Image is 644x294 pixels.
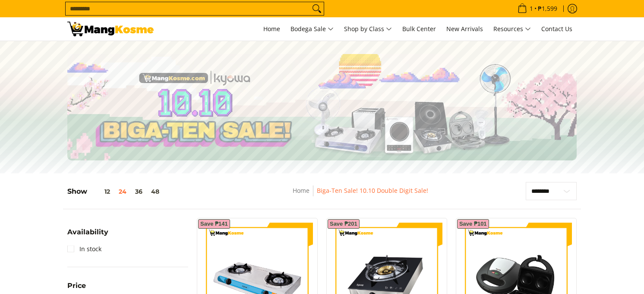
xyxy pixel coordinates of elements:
a: Home [293,186,309,195]
button: 48 [147,188,164,195]
a: Shop by Class [340,17,396,41]
a: New Arrivals [442,17,487,41]
span: Save ₱101 [459,221,487,227]
span: Home [263,25,280,33]
span: Save ₱201 [330,221,357,227]
span: Price [67,282,86,289]
a: Resources [489,17,535,41]
span: 1 [528,6,534,12]
a: Contact Us [537,17,577,41]
img: Biga-Ten Sale! 10.10 Double Digit Sale with Kyowa l Mang Kosme [67,22,154,36]
span: Bodega Sale [290,24,334,35]
a: Home [259,17,284,41]
a: Bulk Center [398,17,440,41]
summary: Open [67,229,108,242]
a: Bodega Sale [286,17,338,41]
span: Availability [67,229,108,236]
span: ₱1,599 [537,6,559,12]
button: 12 [87,188,114,195]
button: 24 [114,188,131,195]
a: Biga-Ten Sale! 10.10 Double Digit Sale! [317,186,428,195]
span: Contact Us [541,25,572,33]
button: Search [310,2,324,15]
a: In stock [67,242,101,256]
span: Shop by Class [344,24,392,35]
span: Save ₱141 [200,221,228,227]
h5: Show [67,187,164,196]
span: Resources [493,24,531,35]
span: Bulk Center [402,25,436,33]
button: 36 [131,188,147,195]
span: • [515,4,560,13]
nav: Main Menu [162,17,577,41]
span: New Arrivals [446,25,483,33]
nav: Breadcrumbs [231,185,490,205]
